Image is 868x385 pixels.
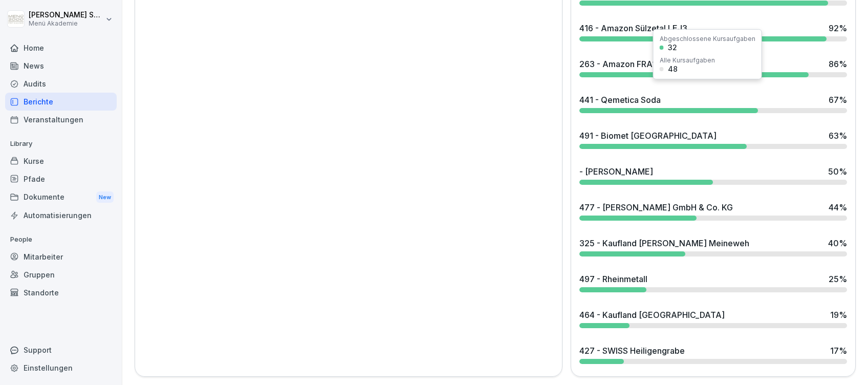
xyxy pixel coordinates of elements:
a: 427 - SWISS Heiligengrabe17% [575,340,851,368]
div: 44 % [829,201,847,213]
a: Audits [5,75,117,93]
p: Menü Akademie [29,20,103,27]
a: 497 - Rheinmetall25% [575,269,851,296]
div: 86 % [829,58,847,70]
div: 441 - Qemetica Soda [579,94,661,106]
div: 92 % [829,22,847,34]
div: 48 [668,66,678,73]
a: Pfade [5,170,117,188]
div: 263 - Amazon FRA1 [GEOGRAPHIC_DATA] [579,58,744,70]
a: 441 - Qemetica Soda67% [575,90,851,117]
div: 325 - Kaufland [PERSON_NAME] Meineweh [579,237,749,249]
p: Library [5,136,117,152]
a: Einstellungen [5,359,117,377]
div: 497 - Rheinmetall [579,273,647,285]
div: 491 - Biomet [GEOGRAPHIC_DATA] [579,130,717,142]
div: 67 % [829,94,847,106]
a: 325 - Kaufland [PERSON_NAME] Meineweh40% [575,233,851,261]
a: Veranstaltungen [5,111,117,129]
div: 63 % [829,130,847,142]
a: 464 - Kaufland [GEOGRAPHIC_DATA]19% [575,305,851,332]
div: 464 - Kaufland [GEOGRAPHIC_DATA] [579,309,725,321]
a: Gruppen [5,266,117,284]
a: Standorte [5,284,117,302]
a: 477 - [PERSON_NAME] GmbH & Co. KG44% [575,197,851,225]
div: 19 % [830,309,847,321]
a: Kurse [5,152,117,170]
a: 491 - Biomet [GEOGRAPHIC_DATA]63% [575,125,851,153]
div: 25 % [829,273,847,285]
p: [PERSON_NAME] Schülzke [29,11,103,19]
div: 416 - Amazon Sülzetal LEJ3 [579,22,687,34]
div: 50 % [828,165,847,178]
p: People [5,231,117,248]
a: 263 - Amazon FRA1 [GEOGRAPHIC_DATA]86% [575,54,851,81]
div: 427 - SWISS Heiligengrabe [579,345,685,357]
div: 40 % [828,237,847,249]
div: 17 % [830,345,847,357]
div: New [96,191,114,203]
div: 32 [668,44,677,51]
a: Berichte [5,93,117,111]
div: - [PERSON_NAME] [579,165,653,178]
div: Abgeschlossene Kursaufgaben [660,36,755,42]
div: Alle Kursaufgaben [660,57,715,63]
a: Automatisierungen [5,206,117,224]
a: Mitarbeiter [5,248,117,266]
a: Home [5,39,117,57]
a: 416 - Amazon Sülzetal LEJ392% [575,18,851,46]
a: News [5,57,117,75]
div: Dokumente [5,188,117,207]
div: Support [5,341,117,359]
div: 477 - [PERSON_NAME] GmbH & Co. KG [579,201,733,213]
a: DokumenteNew [5,188,117,207]
a: - [PERSON_NAME]50% [575,161,851,189]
